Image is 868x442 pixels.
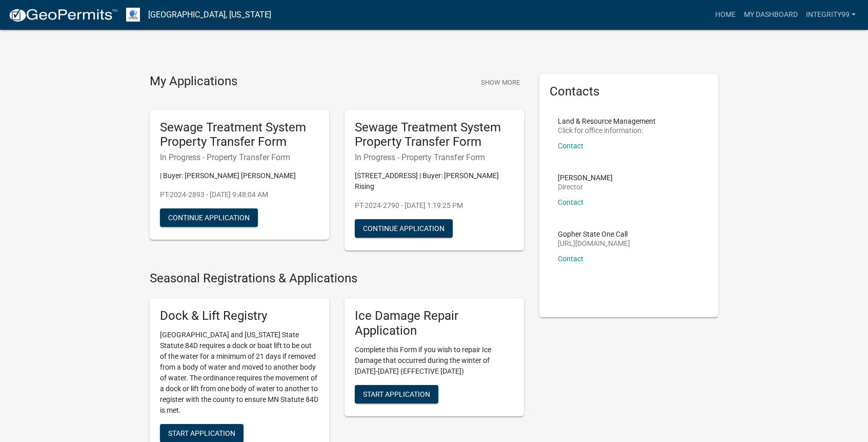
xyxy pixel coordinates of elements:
h4: My Applications [150,74,237,89]
h5: Contacts [550,84,709,99]
p: Gopher State One Call [558,230,630,238]
a: Contact [558,142,583,150]
button: Continue Application [160,208,258,227]
p: [GEOGRAPHIC_DATA] and [US_STATE] State Statute 84D requires a dock or boat lift to be out of the ... [160,330,319,416]
p: [PERSON_NAME] [558,174,613,181]
a: Home [711,5,740,25]
h5: Dock & Lift Registry [160,309,319,323]
a: My Dashboard [740,5,802,25]
p: Director [558,183,613,190]
a: Contact [558,198,583,206]
a: [GEOGRAPHIC_DATA], [US_STATE] [148,6,271,24]
p: Click for office information: [558,127,656,134]
a: Integrity99 [802,5,860,25]
h6: In Progress - Property Transfer Form [160,152,319,162]
h5: Sewage Treatment System Property Transfer Form [160,120,319,150]
h5: Sewage Treatment System Property Transfer Form [355,120,514,150]
p: [STREET_ADDRESS] | Buyer: [PERSON_NAME] Rising [355,170,514,192]
p: Land & Resource Management [558,118,656,125]
p: PT-2024-2790 - [DATE] 1:19:25 PM [355,200,514,211]
span: Start Application [363,390,430,398]
span: Start Application [168,429,235,437]
button: Continue Application [355,219,453,238]
h5: Ice Damage Repair Application [355,309,514,338]
p: Complete this Form if you wish to repair Ice Damage that occurred during the winter of [DATE]-[DA... [355,344,514,377]
h4: Seasonal Registrations & Applications [150,271,524,286]
img: Otter Tail County, Minnesota [126,8,140,22]
a: Contact [558,255,583,263]
h6: In Progress - Property Transfer Form [355,152,514,162]
p: PT-2024-2893 - [DATE] 9:48:04 AM [160,189,319,200]
button: Show More [477,74,524,91]
p: | Buyer: [PERSON_NAME] [PERSON_NAME] [160,170,319,181]
p: [URL][DOMAIN_NAME] [558,240,630,247]
button: Start Application [355,385,438,403]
